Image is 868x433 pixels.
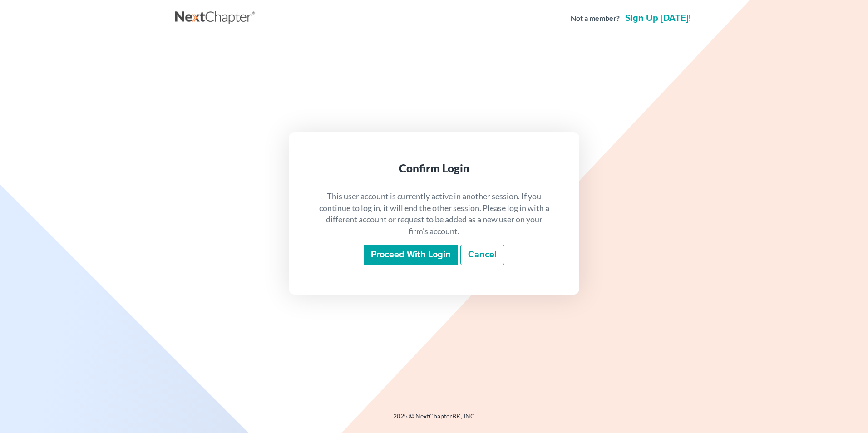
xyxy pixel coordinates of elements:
a: Sign up [DATE]! [623,14,693,23]
p: This user account is currently active in another session. If you continue to log in, it will end ... [318,191,550,237]
a: Cancel [460,245,504,266]
strong: Not a member? [571,13,620,24]
input: Proceed with login [364,245,458,266]
div: 2025 © NextChapterBK, INC [175,412,693,428]
div: Confirm Login [318,161,550,176]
